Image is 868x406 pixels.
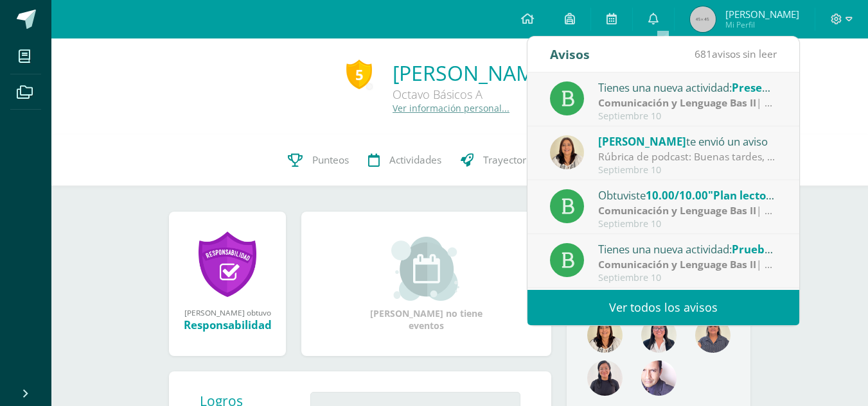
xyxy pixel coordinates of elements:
span: [PERSON_NAME] [725,8,799,21]
div: Avisos [550,37,590,72]
a: Trayectoria [451,135,544,186]
div: Rúbrica de podcast: Buenas tardes, favor imprimir y pegar en tu cuaderno. [598,149,777,164]
span: Actividades [389,153,441,167]
span: avisos sin leer [695,47,777,61]
a: Actividades [359,135,451,186]
div: [PERSON_NAME] no tiene eventos [362,237,491,332]
img: 8f3bf19539481b212b8ab3c0cdc72ac6.png [695,317,731,353]
div: [PERSON_NAME] obtuvo [182,307,273,317]
div: Septiembre 10 [598,273,777,283]
div: Obtuviste en [598,187,777,203]
span: 10.00/10.00 [646,188,708,203]
div: Octavo Básicos A [393,87,553,102]
div: Septiembre 10 [598,219,777,230]
img: event_small.png [391,237,461,301]
a: [PERSON_NAME] [393,59,553,87]
span: "Plan lector" [708,188,776,203]
span: Mi Perfil [725,19,799,30]
a: Ver todos los avisos [527,290,799,325]
strong: Comunicación y Lenguage Bas II [598,203,756,217]
div: Tienes una nueva actividad: [598,79,777,96]
div: te envió un aviso [598,133,777,149]
strong: Comunicación y Lenguage Bas II [598,96,756,110]
span: [PERSON_NAME] [598,134,686,149]
img: 876c69fb502899f7a2bc55a9ba2fa0e7.png [587,317,623,353]
div: | Zona 2 [598,257,777,272]
span: Presentación del libro [732,80,849,95]
a: Punteos [278,135,359,186]
strong: Comunicación y Lenguage Bas II [598,257,756,271]
img: 45x45 [690,6,716,32]
div: Tienes una nueva actividad: [598,241,777,257]
div: | Zona 2 [598,203,777,218]
div: Septiembre 10 [598,111,777,122]
span: Trayectoria [483,153,535,167]
img: a8e8556f48ef469a8de4653df9219ae6.png [641,360,677,396]
div: Septiembre 10 [598,165,777,176]
span: 681 [695,47,712,61]
a: Ver información personal... [393,102,509,114]
img: 9af45ed66f6009d12a678bb5324b5cf4.png [550,135,584,169]
span: Prueba del MINEDUC [732,242,845,257]
img: 408a551ef2c74b912fbe9346b0557d9b.png [641,317,677,353]
img: 041e67bb1815648f1c28e9f895bf2be1.png [587,360,623,396]
div: 5 [346,60,372,89]
span: Punteos [312,153,349,167]
div: Responsabilidad [182,317,273,332]
div: | Zona 2 [598,96,777,110]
